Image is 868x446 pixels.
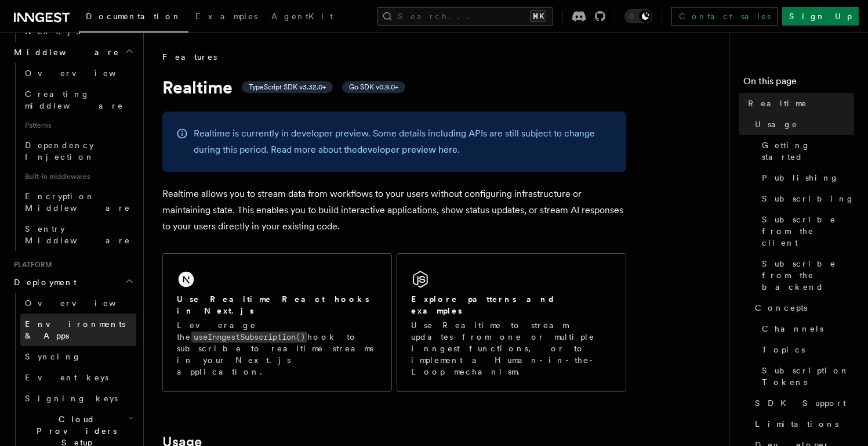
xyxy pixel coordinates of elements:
a: Environments & Apps [20,314,136,346]
span: Sentry Middleware [25,224,130,245]
code: useInngestSubscription() [191,332,307,343]
a: Usage [750,114,854,135]
span: Realtime [748,98,807,109]
span: Channels [762,323,823,334]
kbd: ⌘K [530,10,546,22]
a: SDK Support [750,393,854,413]
a: Signing keys [20,388,136,409]
span: Topics [762,344,805,355]
span: Limitations [755,418,838,430]
span: Platform [9,260,52,269]
a: Concepts [750,297,854,318]
a: AgentKit [264,3,340,31]
span: Subscribe from the client [762,214,854,249]
span: Go SDK v0.9.0+ [349,82,398,92]
span: Concepts [755,302,807,314]
span: Patterns [20,116,136,135]
div: Middleware [9,63,136,251]
a: Overview [20,293,136,314]
a: Subscribing [757,188,854,209]
p: Realtime is currently in developer preview. Some details including APIs are still subject to chan... [194,125,612,158]
span: Subscription Tokens [762,365,854,388]
span: Dependency Injection [25,141,95,161]
span: Features [162,51,217,63]
span: Encryption Middleware [25,192,130,213]
span: Built-in middlewares [20,167,136,186]
button: Middleware [9,42,136,63]
a: Topics [757,339,854,360]
span: Usage [755,118,798,130]
h1: Realtime [162,77,626,98]
button: Toggle dark mode [624,9,652,23]
span: Documentation [86,12,181,21]
a: Sign Up [782,7,859,26]
a: Channels [757,318,854,339]
span: SDK Support [755,397,846,409]
span: Subscribing [762,193,855,204]
span: Overview [25,69,144,78]
p: Use Realtime to stream updates from one or multiple Inngest functions, or to implement a Human-in... [411,319,612,377]
span: Overview [25,298,144,308]
span: Subscribe from the backend [762,258,854,293]
span: Examples [195,12,257,21]
a: Subscription Tokens [757,360,854,393]
span: Deployment [9,276,77,288]
a: Getting started [757,135,854,167]
h4: On this page [743,74,854,93]
a: Creating middleware [20,84,136,116]
span: AgentKit [271,12,333,21]
span: Signing keys [25,394,118,403]
a: Examples [188,3,264,31]
p: Leverage the hook to subscribe to realtime streams in your Next.js application. [177,319,377,377]
span: Environments & Apps [25,319,125,340]
button: Deployment [9,272,136,293]
span: Event keys [25,373,108,382]
h2: Explore patterns and examples [411,293,612,316]
p: Realtime allows you to stream data from workflows to your users without configuring infrastructur... [162,186,626,235]
a: Dependency Injection [20,135,136,167]
a: Contact sales [671,7,778,26]
span: Creating middleware [25,89,124,110]
a: Sentry Middleware [20,218,136,251]
h2: Use Realtime React hooks in Next.js [177,293,377,316]
a: Syncing [20,346,136,367]
a: Subscribe from the backend [757,253,854,297]
a: developer preview here [357,144,457,155]
button: Search...⌘K [377,7,553,26]
a: Realtime [743,93,854,114]
span: Middleware [9,46,119,58]
span: Publishing [762,172,839,184]
a: Overview [20,63,136,84]
a: Event keys [20,367,136,388]
a: Documentation [79,3,188,33]
a: Publishing [757,167,854,188]
a: Use Realtime React hooks in Next.jsLeverage theuseInngestSubscription()hook to subscribe to realt... [162,253,392,392]
a: Subscribe from the client [757,209,854,253]
span: Getting started [762,139,854,163]
span: Syncing [25,352,81,361]
a: Limitations [750,413,854,434]
span: TypeScript SDK v3.32.0+ [249,82,326,92]
a: Explore patterns and examplesUse Realtime to stream updates from one or multiple Inngest function... [397,253,626,392]
a: Encryption Middleware [20,186,136,218]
